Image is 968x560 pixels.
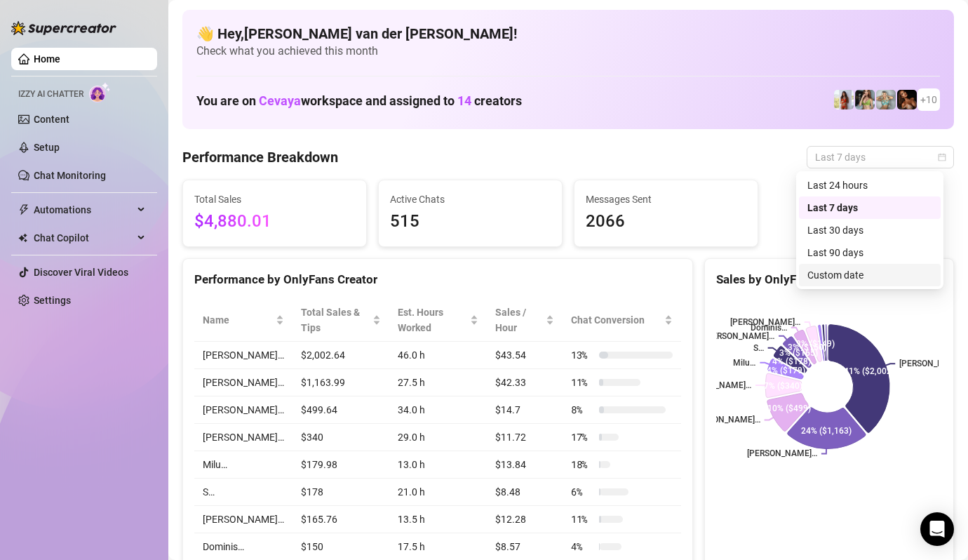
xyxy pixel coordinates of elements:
a: Home [34,53,60,65]
a: Content [34,114,69,125]
td: [PERSON_NAME]… [194,369,293,396]
td: $8.48 [487,479,563,506]
td: $178 [293,479,389,506]
span: 8 % [571,402,593,418]
text: [PERSON_NAME]… [704,331,774,341]
span: Messages Sent [586,192,746,207]
div: Last 30 days [807,222,932,238]
img: Olivia [876,90,896,109]
div: Custom date [799,264,941,286]
span: $4,880.01 [194,208,355,235]
span: 4 % [571,539,593,554]
div: Last 7 days [799,196,941,219]
text: [PERSON_NAME]… [690,415,760,425]
span: calendar [938,153,946,161]
span: Total Sales [194,192,355,207]
td: $179.98 [293,451,389,479]
td: [PERSON_NAME]… [194,424,293,451]
h1: You are on workspace and assigned to creators [196,93,522,109]
span: Check what you achieved this month [196,44,940,59]
td: 27.5 h [389,369,487,396]
h4: 👋 Hey, [PERSON_NAME] van der [PERSON_NAME] ! [196,24,940,44]
td: $43.54 [487,342,563,369]
div: Open Intercom Messenger [920,512,954,546]
td: $165.76 [293,506,389,533]
th: Chat Conversion [563,299,681,342]
td: Milu… [194,451,293,479]
span: Total Sales & Tips [301,305,370,335]
div: Last 30 days [799,219,941,241]
text: [PERSON_NAME]… [747,449,817,459]
a: Chat Monitoring [34,170,106,181]
div: Performance by OnlyFans Creator [194,270,681,289]
span: 13 % [571,347,593,363]
span: 17 % [571,429,593,445]
text: [PERSON_NAME]… [681,380,751,390]
span: Chat Conversion [571,312,661,328]
span: 2066 [586,208,746,235]
td: $42.33 [487,369,563,396]
a: Settings [34,295,71,306]
div: Sales by OnlyFans Creator [716,270,942,289]
th: Name [194,299,293,342]
span: Sales / Hour [495,305,543,335]
span: Last 7 days [815,147,946,168]
td: 29.0 h [389,424,487,451]
span: Izzy AI Chatter [18,88,83,101]
td: 46.0 h [389,342,487,369]
td: $11.72 [487,424,563,451]
td: $499.64 [293,396,389,424]
text: Dominis… [751,323,787,333]
div: Last 7 days [807,200,932,215]
span: 6 % [571,484,593,500]
span: Chat Copilot [34,227,133,249]
a: Setup [34,142,60,153]
img: Chat Copilot [18,233,27,243]
span: 11 % [571,375,593,390]
span: 515 [390,208,551,235]
td: $12.28 [487,506,563,533]
span: + 10 [920,92,937,107]
span: 11 % [571,512,593,527]
img: Merel [897,90,917,109]
td: $340 [293,424,389,451]
td: [PERSON_NAME]… [194,396,293,424]
td: [PERSON_NAME]… [194,506,293,533]
td: S… [194,479,293,506]
a: Discover Viral Videos [34,267,128,278]
span: Automations [34,199,133,221]
h4: Performance Breakdown [182,147,338,167]
td: 13.0 h [389,451,487,479]
th: Total Sales & Tips [293,299,389,342]
text: Milu… [733,358,755,368]
td: 34.0 h [389,396,487,424]
td: $14.7 [487,396,563,424]
div: Last 24 hours [807,178,932,193]
th: Sales / Hour [487,299,563,342]
div: Custom date [807,267,932,283]
text: S… [753,343,764,353]
td: 13.5 h [389,506,487,533]
td: [PERSON_NAME]… [194,342,293,369]
div: Last 90 days [807,245,932,260]
td: $2,002.64 [293,342,389,369]
span: 14 [457,93,471,108]
span: Cevaya [259,93,301,108]
img: Linnebel [834,90,854,109]
div: Last 90 days [799,241,941,264]
td: 21.0 h [389,479,487,506]
text: [PERSON_NAME]… [730,317,800,327]
img: logo-BBDzfeDw.svg [11,21,116,35]
div: Est. Hours Worked [398,305,467,335]
div: Last 24 hours [799,174,941,196]
img: AI Chatter [89,82,111,102]
td: $13.84 [487,451,563,479]
span: Active Chats [390,192,551,207]
span: thunderbolt [18,204,29,215]
span: Name [203,312,273,328]
span: 18 % [571,457,593,472]
img: Shary [855,90,875,109]
td: $1,163.99 [293,369,389,396]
